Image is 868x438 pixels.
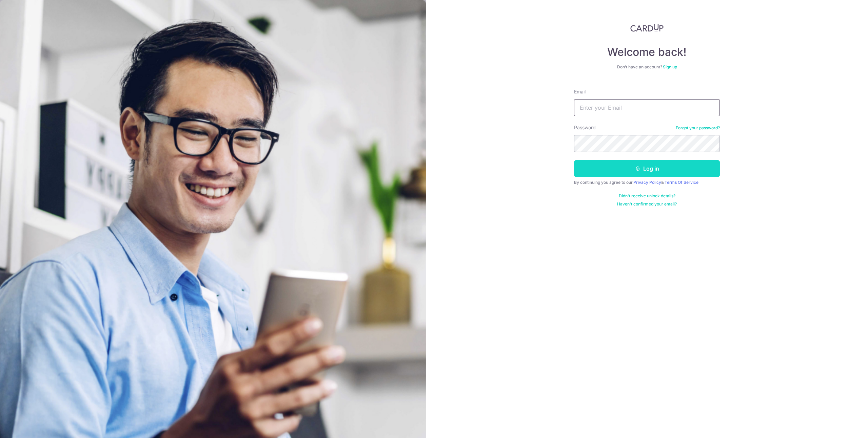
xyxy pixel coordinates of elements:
[574,99,720,116] input: Enter your Email
[574,45,720,59] h4: Welcome back!
[619,193,675,199] a: Didn't receive unlock details?
[617,201,677,207] a: Haven't confirmed your email?
[574,64,720,70] div: Don’t have an account?
[663,64,677,69] a: Sign up
[676,125,720,131] a: Forgot your password?
[574,88,586,95] label: Email
[574,160,720,177] button: Log in
[574,180,720,185] div: By continuing you agree to our &
[665,180,698,185] a: Terms Of Service
[630,24,664,32] img: CardUp Logo
[574,124,596,131] label: Password
[633,180,661,185] a: Privacy Policy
